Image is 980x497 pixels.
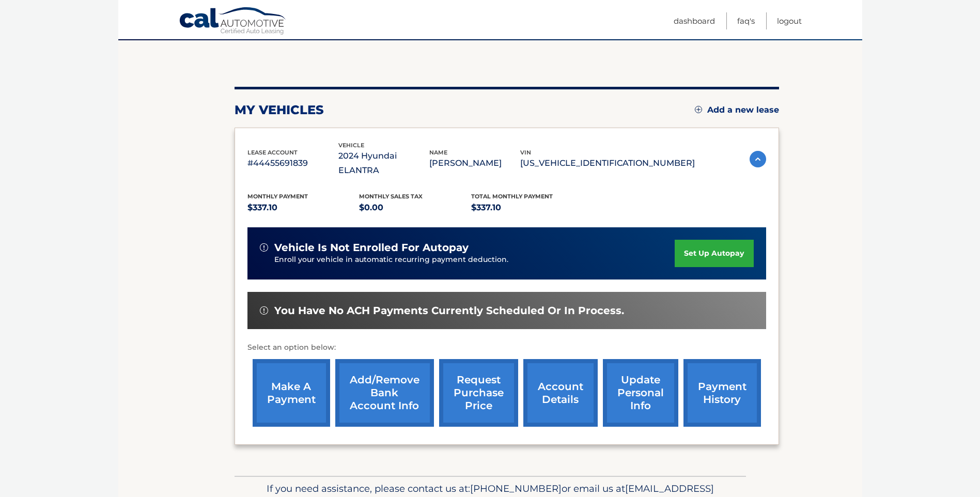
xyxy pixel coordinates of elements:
[359,200,471,215] p: $0.00
[429,149,447,156] span: name
[260,306,268,315] img: alert-white.svg
[247,193,308,200] span: Monthly Payment
[179,7,287,37] a: Cal Automotive
[274,241,469,254] span: vehicle is not enrolled for autopay
[683,359,761,427] a: payment history
[439,359,518,427] a: request purchase price
[777,12,802,29] a: Logout
[470,483,562,494] span: [PHONE_NUMBER]
[247,341,766,354] p: Select an option below:
[695,105,779,115] a: Add a new lease
[471,193,553,200] span: Total Monthly Payment
[359,193,423,200] span: Monthly sales Tax
[695,106,702,113] img: add.svg
[523,359,598,427] a: account details
[520,156,695,170] p: [US_VEHICLE_IDENTIFICATION_NUMBER]
[737,12,755,29] a: FAQ's
[471,200,583,215] p: $337.10
[338,149,429,178] p: 2024 Hyundai ELANTRA
[235,102,324,118] h2: my vehicles
[675,240,753,267] a: set up autopay
[520,149,531,156] span: vin
[247,156,338,170] p: #44455691839
[335,359,434,427] a: Add/Remove bank account info
[260,243,268,252] img: alert-white.svg
[603,359,678,427] a: update personal info
[674,12,715,29] a: Dashboard
[750,151,766,167] img: accordion-active.svg
[429,156,520,170] p: [PERSON_NAME]
[274,254,675,266] p: Enroll your vehicle in automatic recurring payment deduction.
[253,359,330,427] a: make a payment
[274,304,624,317] span: You have no ACH payments currently scheduled or in process.
[338,142,364,149] span: vehicle
[247,200,360,215] p: $337.10
[247,149,298,156] span: lease account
